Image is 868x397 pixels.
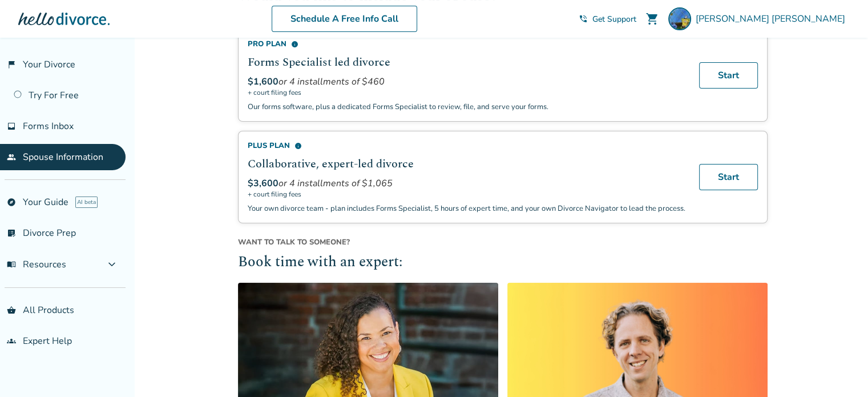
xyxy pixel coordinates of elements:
[7,228,16,238] span: list_alt_check
[7,198,16,207] span: explore
[23,120,74,133] span: Forms Inbox
[579,14,636,25] a: phone_in_talkGet Support
[294,142,302,150] span: info
[7,336,16,346] span: groups
[7,260,16,269] span: menu_book
[272,6,417,32] a: Schedule A Free Info Call
[7,153,16,162] span: people
[291,41,298,48] span: info
[105,258,119,271] span: expand_more
[248,54,685,71] h2: Forms Specialist led divorce
[7,258,66,271] span: Resources
[248,39,685,49] div: Pro Plan
[248,177,685,190] div: or 4 installments of $1,065
[248,203,685,214] p: Your own divorce team - plan includes Forms Specialist, 5 hours of expert time, and your own Divo...
[696,13,850,25] span: [PERSON_NAME] [PERSON_NAME]
[579,14,588,23] span: phone_in_talk
[699,62,758,89] a: Start
[238,252,768,274] h2: Book time with an expert:
[7,306,16,315] span: shopping_basket
[248,141,685,151] div: Plus Plan
[248,177,278,190] span: $3,600
[248,155,685,173] h2: Collaborative, expert-led divorce
[248,102,685,112] p: Our forms software, plus a dedicated Forms Specialist to review, file, and serve your forms.
[645,12,659,26] span: shopping_cart
[248,75,685,88] div: or 4 installments of $460
[7,60,16,69] span: flag_2
[248,190,685,199] span: + court filing fees
[699,164,758,190] a: Start
[248,75,278,88] span: $1,600
[7,122,16,131] span: inbox
[75,197,98,208] span: AI beta
[248,88,685,97] span: + court filing fees
[238,237,768,247] span: Want to talk to someone?
[668,7,691,30] img: the mor
[592,14,636,25] span: Get Support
